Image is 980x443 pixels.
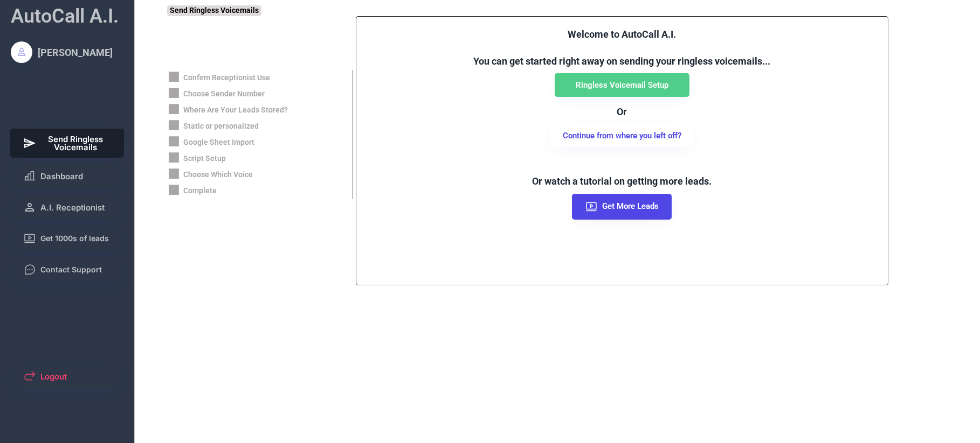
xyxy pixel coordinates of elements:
div: Complete [183,186,217,196]
button: Continue from where you left off? [550,124,694,147]
button: Logout [10,363,125,389]
span: A.I. Receptionist [40,203,105,212]
font: Or watch a tutorial on getting more leads. [532,175,712,187]
div: AutoCall A.I. [11,3,119,30]
span: Contact Support [40,266,102,273]
div: [PERSON_NAME] [38,46,113,59]
span: Get More Leads [602,202,659,210]
button: A.I. Receptionist [10,194,125,220]
button: Send Ringless Voicemails [10,129,125,158]
div: Google Sheet Import [183,137,254,148]
button: Dashboard [10,163,125,189]
div: Choose Which Voice [183,170,253,180]
button: Get 1000s of leads [10,226,125,251]
span: Get 1000s of leads [40,235,109,242]
div: Static or personalized [183,121,259,132]
button: Get More Leads [572,194,672,220]
font: Welcome to AutoCall A.I. You can get started right away on sending your ringless voicemails... [473,29,770,67]
span: Dashboard [40,172,83,180]
button: Contact Support [10,257,125,283]
div: Script Setup [183,153,226,164]
button: Ringless Voicemail Setup [555,73,689,97]
div: Where Are Your Leads Stored? [183,105,288,116]
span: Send Ringless Voicemails [40,135,112,151]
div: Send Ringless Voicemails [167,5,261,16]
div: Confirm Receptionist Use [183,73,270,83]
span: Logout [40,372,67,381]
div: Choose Sender Number [183,89,265,100]
font: Or [617,106,627,117]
